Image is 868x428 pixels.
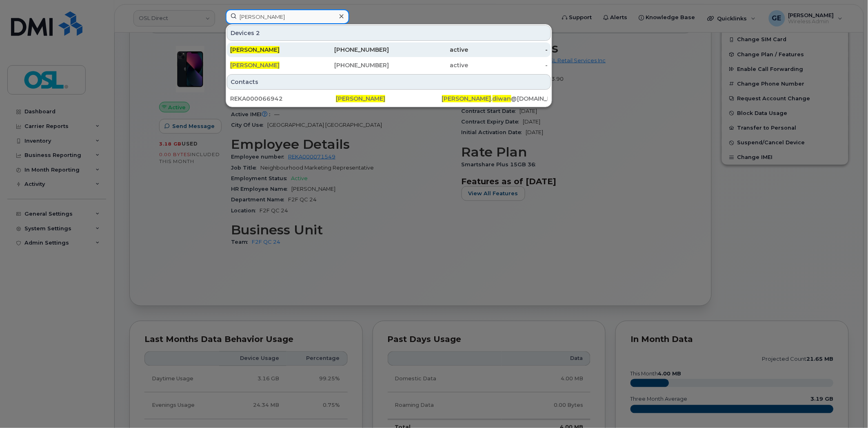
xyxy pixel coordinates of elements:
div: . @[DOMAIN_NAME] [442,95,548,103]
div: Contacts [227,74,551,90]
a: [PERSON_NAME][PHONE_NUMBER]active- [227,58,551,73]
span: [PERSON_NAME] [442,95,491,102]
span: [PERSON_NAME] [336,95,385,102]
a: [PERSON_NAME][PHONE_NUMBER]active- [227,42,551,57]
div: [PHONE_NUMBER] [310,61,389,69]
input: Find something... [226,9,349,24]
div: active [389,61,468,69]
div: Devices [227,25,551,41]
span: [PERSON_NAME] [230,46,280,53]
div: REKA000066942 [230,95,336,103]
div: [PHONE_NUMBER] [310,46,389,54]
span: 2 [256,29,260,37]
div: active [389,46,468,54]
span: diwan [493,95,511,102]
div: - [468,46,548,54]
div: - [468,61,548,69]
a: REKA000066942[PERSON_NAME][PERSON_NAME].diwan@[DOMAIN_NAME] [227,91,551,106]
span: [PERSON_NAME] [230,62,280,69]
